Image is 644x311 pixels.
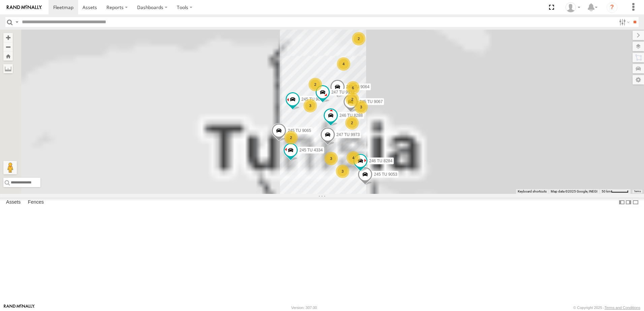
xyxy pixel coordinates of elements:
span: Map data ©2025 Google, INEGI [551,189,598,193]
div: Nejah Benkhalifa [563,2,583,12]
button: Zoom Home [3,51,13,61]
span: 245 TU 9063 [301,97,325,102]
label: Dock Summary Table to the Right [625,198,632,207]
button: Map Scale: 50 km per 48 pixels [600,189,631,194]
button: Keyboard shortcuts [518,189,547,194]
button: Zoom in [3,33,13,42]
span: 245 TU 9065 [288,128,311,133]
div: 3 [303,99,317,112]
i: ? [607,2,617,13]
span: 50 km [602,189,611,193]
button: Zoom out [3,42,13,51]
div: 6 [346,81,360,95]
div: 2 [345,116,359,130]
span: 247 TU 9972 [331,90,355,95]
div: 2 [352,32,365,45]
label: Assets [3,198,24,207]
div: 3 [336,165,349,178]
img: rand-logo.svg [7,5,42,10]
label: Hide Summary Table [632,198,639,207]
span: 247 TU 9973 [336,133,360,137]
a: Terms and Conditions [605,306,640,310]
a: Visit our Website [4,304,35,311]
div: 3 [354,100,368,114]
label: Search Filter Options [616,17,631,27]
label: Fences [25,198,47,207]
label: Measure [3,64,13,73]
label: Search Query [14,17,20,27]
div: Version: 307.00 [291,306,317,310]
a: Terms (opens in new tab) [634,190,641,193]
label: Map Settings [633,75,644,84]
button: Drag Pegman onto the map to open Street View [3,161,17,174]
span: 245 TU 9067 [359,99,383,104]
div: © Copyright 2025 - [573,306,640,310]
span: 246 TU 8288 [340,113,363,118]
span: 245 TU 9053 [374,172,397,177]
div: 3 [324,152,338,165]
div: 4 [347,151,360,165]
div: 2 [309,78,322,91]
label: Dock Summary Table to the Left [618,198,625,207]
div: 4 [337,57,350,71]
div: 2 [284,131,298,144]
div: 2 [346,93,359,106]
span: 246 TU 8284 [369,159,392,163]
span: 245 TU 9064 [346,85,369,90]
span: 245 TU 4334 [299,148,323,152]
